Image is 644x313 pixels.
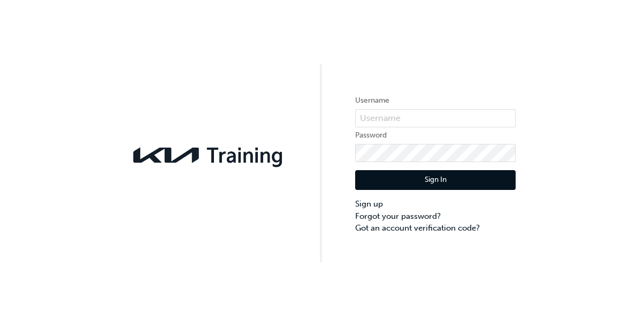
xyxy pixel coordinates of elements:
a: Got an account verification code? [355,222,516,234]
label: Password [355,129,516,142]
img: kia-training [128,141,289,170]
input: Username [355,109,516,127]
button: Sign In [355,170,516,190]
a: Forgot your password? [355,210,516,223]
a: Sign up [355,198,516,210]
label: Username [355,94,516,107]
